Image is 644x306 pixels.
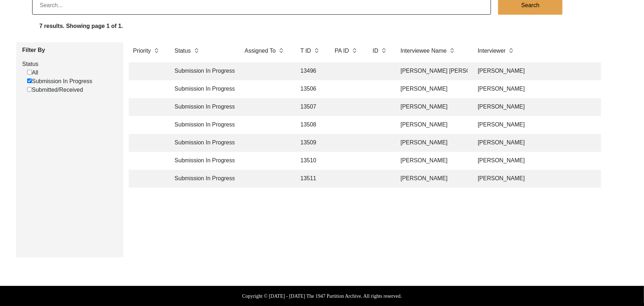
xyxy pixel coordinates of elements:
[296,98,325,116] td: 13507
[170,62,235,80] td: Submission In Progress
[296,116,325,134] td: 13508
[508,47,513,54] img: sort-button.png
[296,134,325,152] td: 13509
[170,170,235,188] td: Submission In Progress
[133,47,151,55] label: Priority
[381,47,386,54] img: sort-button.png
[170,152,235,170] td: Submission In Progress
[314,47,319,54] img: sort-button.png
[39,22,123,30] label: 7 results. Showing page 1 of 1.
[473,98,599,116] td: [PERSON_NAME]
[22,46,118,54] label: Filter By
[194,47,199,54] img: sort-button.png
[473,116,599,134] td: [PERSON_NAME]
[396,98,468,116] td: [PERSON_NAME]
[473,152,599,170] td: [PERSON_NAME]
[27,78,32,83] input: Submission In Progress
[396,152,468,170] td: [PERSON_NAME]
[300,47,311,55] label: T ID
[174,47,191,55] label: Status
[154,47,159,54] img: sort-button.png
[27,77,92,86] label: Submission In Progress
[170,98,235,116] td: Submission In Progress
[473,170,599,188] td: [PERSON_NAME]
[473,62,599,80] td: [PERSON_NAME]
[27,87,32,92] input: Submitted/Received
[27,86,83,94] label: Submitted/Received
[449,47,454,54] img: sort-button.png
[335,47,349,55] label: PA ID
[296,80,325,98] td: 13506
[279,47,284,54] img: sort-button.png
[396,134,468,152] td: [PERSON_NAME]
[296,170,325,188] td: 13511
[473,80,599,98] td: [PERSON_NAME]
[478,47,506,55] label: Interviewer
[27,68,38,77] label: All
[400,47,447,55] label: Interviewee Name
[473,134,599,152] td: [PERSON_NAME]
[27,70,32,75] input: All
[22,60,118,68] label: Status
[245,47,276,55] label: Assigned To
[170,80,235,98] td: Submission In Progress
[396,62,468,80] td: [PERSON_NAME] [PERSON_NAME]
[296,152,325,170] td: 13510
[242,292,402,300] label: Copyright © [DATE] - [DATE] The 1947 Partition Archive. All rights reserved.
[170,134,235,152] td: Submission In Progress
[352,47,357,54] img: sort-button.png
[373,47,378,55] label: ID
[396,80,468,98] td: [PERSON_NAME]
[396,170,468,188] td: [PERSON_NAME]
[170,116,235,134] td: Submission In Progress
[296,62,325,80] td: 13496
[396,116,468,134] td: [PERSON_NAME]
